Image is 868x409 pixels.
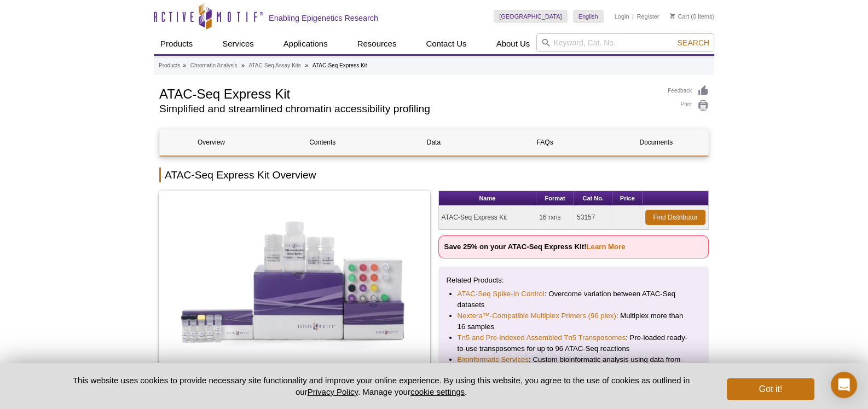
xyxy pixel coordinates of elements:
button: Search [674,38,713,48]
li: : Multiplex more than 16 samples [458,310,690,332]
h2: ATAC-Seq Express Kit Overview [159,168,709,182]
a: Cart [670,13,689,20]
td: 16 rxns [536,206,574,229]
a: Find Distributor [645,210,705,225]
a: Documents [605,129,708,155]
img: ATAC-Seq Express Kit [159,191,430,371]
a: Login [615,13,629,20]
a: Chromatin Analysis [190,61,238,71]
a: ATAC-Seq Assay Kits [249,61,301,71]
p: Related Products: [447,275,701,286]
a: Services [216,33,261,54]
h2: Simplified and streamlined chromatin accessibility profiling [159,104,657,114]
span: Search [678,38,709,47]
a: Bioinformatic Services [458,354,529,365]
th: Name [439,191,537,206]
li: : Custom bioinformatic analysis using data from our kits [458,354,690,376]
img: Your Cart [670,13,675,19]
li: » [241,62,245,68]
li: (0 items) [670,10,714,23]
th: Format [536,191,574,206]
a: Contents [271,129,374,155]
a: Applications [277,33,334,54]
a: ATAC-Seq Spike-In Control [458,289,545,299]
p: This website uses cookies to provide necessary site functionality and improve your online experie... [54,375,709,398]
a: Overview [160,129,263,155]
a: English [573,10,604,23]
a: Print [668,100,709,112]
a: FAQs [494,129,597,155]
h2: Enabling Epigenetics Research [269,13,378,23]
a: Tn5 and Pre-indexed Assembled Tn5 Transposomes [458,332,626,343]
td: 53157 [574,206,612,229]
li: » [305,62,309,68]
a: Products [154,33,199,54]
input: Keyword, Cat. No. [536,33,714,52]
li: » [183,62,186,68]
th: Cat No. [574,191,612,206]
a: Nextera™-Compatible Multiplex Primers (96 plex) [458,310,616,321]
li: : Pre-loaded ready-to-use transposomes for up to 96 ATAC-Seq reactions [458,332,690,354]
a: Products [159,61,180,71]
a: [GEOGRAPHIC_DATA] [494,10,568,23]
div: Open Intercom Messenger [831,372,857,398]
strong: Save 25% on your ATAC-Seq Express Kit! [444,243,626,251]
a: Data [382,129,485,155]
a: Contact Us [419,33,473,54]
a: Resources [351,33,403,54]
td: ATAC-Seq Express Kit [439,206,537,229]
th: Price [612,191,643,206]
a: Feedback [668,85,709,97]
button: cookie settings [410,387,465,396]
li: : Overcome variation between ATAC-Seq datasets [458,289,690,310]
li: ATAC-Seq Express Kit [313,62,367,68]
li: | [632,10,634,23]
h1: ATAC-Seq Express Kit [159,85,657,101]
button: Got it! [727,378,814,400]
a: Register [636,13,659,20]
a: Privacy Policy [308,387,358,396]
a: About Us [490,33,537,54]
a: Learn More [586,243,625,251]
